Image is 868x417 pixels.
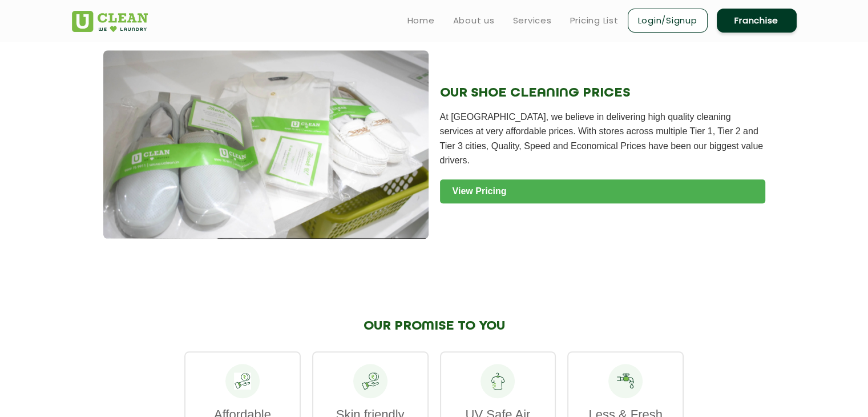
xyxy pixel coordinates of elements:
[513,14,552,27] a: Services
[628,9,708,33] a: Login/Signup
[440,110,765,168] p: At [GEOGRAPHIC_DATA], we believe in delivering high quality cleaning services at very affordable ...
[184,319,684,334] h2: OUR PROMISE TO YOU
[72,11,148,32] img: UClean Laundry and Dry Cleaning
[453,14,495,27] a: About us
[103,50,429,239] img: Shoe Cleaning Service
[570,14,619,27] a: Pricing List
[407,14,435,27] a: Home
[440,86,765,101] h2: OUR SHOE CLEANING PRICES
[440,179,765,203] a: View Pricing
[717,9,797,33] a: Franchise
